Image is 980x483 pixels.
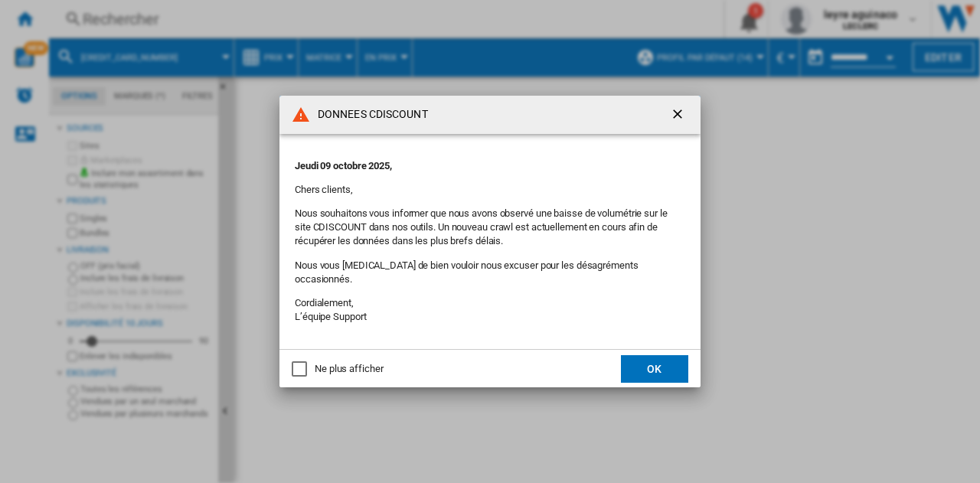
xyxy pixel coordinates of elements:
button: OK [621,355,688,383]
p: Nous souhaitons vous informer que nous avons observé une baisse de volumétrie sur le site CDISCOU... [295,207,685,249]
strong: Jeudi 09 octobre 2025, [295,160,392,171]
ng-md-icon: getI18NText('BUTTONS.CLOSE_DIALOG') [670,106,688,125]
p: Nous vous [MEDICAL_DATA] de bien vouloir nous excuser pour les désagréments occasionnés. [295,259,685,286]
button: getI18NText('BUTTONS.CLOSE_DIALOG') [664,100,694,130]
p: Chers clients, [295,183,685,197]
h4: DONNEES CDISCOUNT [310,107,428,122]
div: Ne plus afficher [315,362,383,376]
p: Cordialement, L’équipe Support [295,296,685,324]
md-checkbox: Ne plus afficher [292,362,383,377]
